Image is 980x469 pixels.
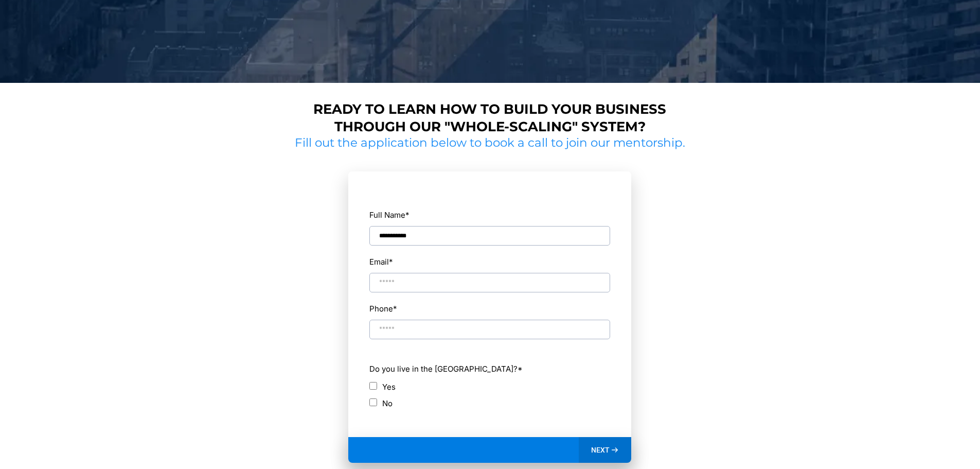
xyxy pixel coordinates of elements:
[591,445,610,455] span: NEXT
[291,135,689,151] h2: Fill out the application below to book a call to join our mentorship.
[369,208,409,222] label: Full Name
[382,396,393,410] label: No
[369,362,610,376] label: Do you live in the [GEOGRAPHIC_DATA]?
[382,380,396,394] label: Yes
[369,255,393,269] label: Email
[369,302,397,316] label: Phone
[313,101,666,135] strong: Ready to learn how to build your business through our "whole-scaling" system?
